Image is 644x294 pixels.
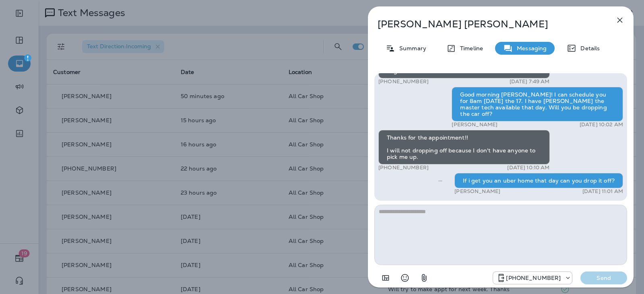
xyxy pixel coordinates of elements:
button: Add in a premade template [378,270,394,286]
p: [PHONE_NUMBER] [378,164,429,171]
p: [DATE] 10:02 AM [580,121,623,128]
p: [DATE] 10:10 AM [507,164,549,171]
p: [PERSON_NAME] [PERSON_NAME] [378,19,597,30]
div: If i get you an uber home that day can you drop it off? [454,173,623,188]
p: [PHONE_NUMBER] [506,275,561,281]
div: Thanks for the appointment!! I will not dropping off because I don't have anyone to pick me up. [378,130,550,164]
p: [PHONE_NUMBER] [378,78,429,85]
p: Timeline [456,45,483,51]
p: [DATE] 7:49 AM [510,78,550,85]
p: Details [576,45,600,51]
span: Sent [438,177,442,184]
div: Good morning [PERSON_NAME]! I can schedule you for 8am [DATE] the 17. I have [PERSON_NAME] the ma... [452,87,623,121]
p: Messaging [513,45,547,51]
button: Select an emoji [397,270,413,286]
p: [PERSON_NAME] [452,121,497,128]
p: [PERSON_NAME] [454,188,500,195]
p: [DATE] 11:01 AM [582,188,623,195]
div: +1 (689) 265-4479 [493,273,572,283]
p: Summary [395,45,426,51]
